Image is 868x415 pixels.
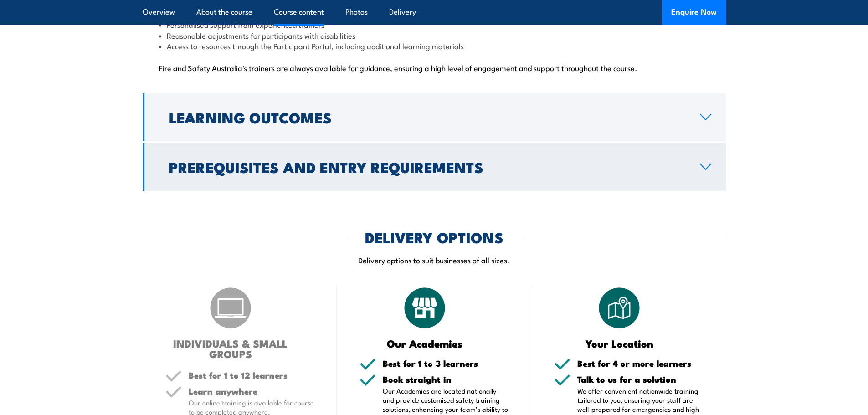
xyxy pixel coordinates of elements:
[365,231,503,243] h2: DELIVERY OPTIONS
[554,338,685,348] h3: Your Location
[159,30,709,41] li: Reasonable adjustments for participants with disabilities
[189,387,314,395] h5: Learn anywhere
[577,375,703,384] h5: Talk to us for a solution
[159,19,709,30] li: Personalised support from experienced trainers
[143,93,726,141] a: Learning Outcomes
[189,371,314,379] h5: Best for 1 to 12 learners
[577,359,703,368] h5: Best for 4 or more learners
[159,63,709,72] p: Fire and Safety Australia's trainers are always available for guidance, ensuring a high level of ...
[159,41,709,51] li: Access to resources through the Participant Portal, including additional learning materials
[143,143,726,191] a: Prerequisites and Entry Requirements
[169,160,685,173] h2: Prerequisites and Entry Requirements
[169,111,685,123] h2: Learning Outcomes
[165,338,296,359] h3: INDIVIDUALS & SMALL GROUPS
[360,338,490,348] h3: Our Academies
[383,375,508,384] h5: Book straight in
[143,255,726,265] p: Delivery options to suit businesses of all sizes.
[383,359,508,368] h5: Best for 1 to 3 learners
